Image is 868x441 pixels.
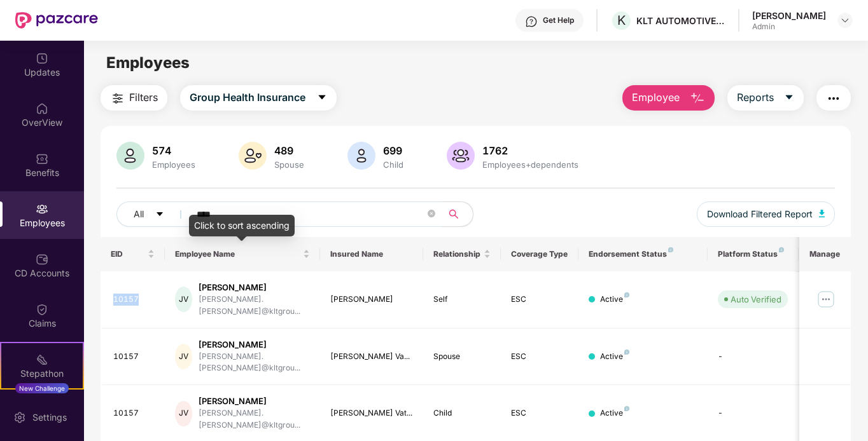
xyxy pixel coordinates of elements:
th: EID [101,237,165,271]
span: Filters [129,90,158,105]
div: ESC [511,294,568,306]
img: svg+xml;base64,PHN2ZyBpZD0iQmVuZWZpdHMiIHhtbG5zPSJodHRwOi8vd3d3LnczLm9yZy8yMDAwL3N2ZyIgd2lkdGg9Ij... [36,153,48,165]
span: Employee Name [175,249,300,259]
div: Active [600,294,629,306]
button: Filters [101,85,167,111]
span: K [617,13,626,28]
img: New Pazcare Logo [15,12,98,29]
div: Employees+dependents [480,159,581,170]
div: Stepathon [1,367,83,380]
div: Admin [752,22,826,32]
span: EID [111,249,146,259]
div: Spouse [433,351,491,363]
img: svg+xml;base64,PHN2ZyB4bWxucz0iaHR0cDovL3d3dy53My5vcmcvMjAwMC9zdmciIHdpZHRoPSIyNCIgaGVpZ2h0PSIyNC... [826,91,841,106]
img: manageButton [816,289,836,309]
button: Employee [622,85,715,111]
div: 1762 [480,144,581,157]
th: Employee Name [165,237,320,271]
img: svg+xml;base64,PHN2ZyB4bWxucz0iaHR0cDovL3d3dy53My5vcmcvMjAwMC9zdmciIHdpZHRoPSI4IiBoZWlnaHQ9IjgiIH... [624,292,629,297]
div: 699 [381,144,406,157]
div: [PERSON_NAME].[PERSON_NAME]@kltgrou... [199,294,310,318]
div: 10157 [113,294,155,306]
img: svg+xml;base64,PHN2ZyBpZD0iQ2xhaW0iIHhtbG5zPSJodHRwOi8vd3d3LnczLm9yZy8yMDAwL3N2ZyIgd2lkdGg9IjIwIi... [36,303,48,316]
td: - [708,329,798,386]
div: Auto Verified [731,293,781,306]
div: 10157 [113,407,155,419]
div: 574 [150,144,198,157]
img: svg+xml;base64,PHN2ZyB4bWxucz0iaHR0cDovL3d3dy53My5vcmcvMjAwMC9zdmciIHhtbG5zOnhsaW5rPSJodHRwOi8vd3... [347,142,375,170]
img: svg+xml;base64,PHN2ZyBpZD0iRHJvcGRvd24tMzJ4MzIiIHhtbG5zPSJodHRwOi8vd3d3LnczLm9yZy8yMDAwL3N2ZyIgd2... [840,15,850,25]
div: Self [433,294,491,306]
div: [PERSON_NAME] Vat... [330,407,414,419]
div: Platform Status [718,249,788,259]
span: All [134,207,144,221]
th: Manage [799,237,851,271]
span: Group Health Insurance [190,90,305,105]
div: JV [175,287,192,312]
img: svg+xml;base64,PHN2ZyB4bWxucz0iaHR0cDovL3d3dy53My5vcmcvMjAwMC9zdmciIHhtbG5zOnhsaW5rPSJodHRwOi8vd3... [116,142,144,170]
span: close-circle [428,210,435,217]
img: svg+xml;base64,PHN2ZyBpZD0iQ0RfQWNjb3VudHMiIGRhdGEtbmFtZT0iQ0QgQWNjb3VudHMiIHhtbG5zPSJodHRwOi8vd3... [36,253,48,266]
div: New Challenge [15,383,69,393]
div: 10157 [113,351,155,363]
div: Active [600,407,629,419]
span: caret-down [155,210,164,220]
img: svg+xml;base64,PHN2ZyB4bWxucz0iaHR0cDovL3d3dy53My5vcmcvMjAwMC9zdmciIHdpZHRoPSI4IiBoZWlnaHQ9IjgiIH... [624,349,629,355]
img: svg+xml;base64,PHN2ZyB4bWxucz0iaHR0cDovL3d3dy53My5vcmcvMjAwMC9zdmciIHdpZHRoPSIyMSIgaGVpZ2h0PSIyMC... [36,353,48,366]
div: Child [433,407,491,419]
span: caret-down [317,92,327,104]
div: ESC [511,407,568,419]
button: search [442,201,473,227]
img: svg+xml;base64,PHN2ZyBpZD0iRW1wbG95ZWVzIiB4bWxucz0iaHR0cDovL3d3dy53My5vcmcvMjAwMC9zdmciIHdpZHRoPS... [36,203,48,215]
div: Employees [150,159,198,170]
img: svg+xml;base64,PHN2ZyB4bWxucz0iaHR0cDovL3d3dy53My5vcmcvMjAwMC9zdmciIHdpZHRoPSI4IiBoZWlnaHQ9IjgiIH... [624,406,629,411]
img: svg+xml;base64,PHN2ZyB4bWxucz0iaHR0cDovL3d3dy53My5vcmcvMjAwMC9zdmciIHhtbG5zOnhsaW5rPSJodHRwOi8vd3... [239,142,267,170]
div: [PERSON_NAME] Va... [330,351,414,363]
span: caret-down [784,92,794,104]
div: [PERSON_NAME] [330,294,414,306]
div: [PERSON_NAME] [199,395,310,407]
button: Reportscaret-down [727,85,804,111]
span: Relationship [433,249,481,259]
div: Active [600,351,629,363]
div: [PERSON_NAME] [199,282,310,294]
div: JV [175,344,192,369]
div: [PERSON_NAME].[PERSON_NAME]@kltgrou... [199,407,310,431]
button: Allcaret-down [116,201,194,227]
span: close-circle [428,208,435,221]
div: 489 [272,144,307,157]
div: Child [381,159,406,170]
span: Reports [737,90,774,105]
img: svg+xml;base64,PHN2ZyB4bWxucz0iaHR0cDovL3d3dy53My5vcmcvMjAwMC9zdmciIHdpZHRoPSI4IiBoZWlnaHQ9IjgiIH... [779,247,784,252]
div: Get Help [543,15,574,25]
img: svg+xml;base64,PHN2ZyB4bWxucz0iaHR0cDovL3d3dy53My5vcmcvMjAwMC9zdmciIHhtbG5zOnhsaW5rPSJodHRwOi8vd3... [447,142,475,170]
img: svg+xml;base64,PHN2ZyB4bWxucz0iaHR0cDovL3d3dy53My5vcmcvMjAwMC9zdmciIHhtbG5zOnhsaW5rPSJodHRwOi8vd3... [690,91,705,106]
th: Insured Name [320,237,424,271]
button: Group Health Insurancecaret-down [180,85,337,111]
button: Download Filtered Report [697,201,836,227]
div: Spouse [272,159,307,170]
img: svg+xml;base64,PHN2ZyB4bWxucz0iaHR0cDovL3d3dy53My5vcmcvMjAwMC9zdmciIHdpZHRoPSIyNCIgaGVpZ2h0PSIyNC... [110,91,125,106]
div: ESC [511,351,568,363]
img: svg+xml;base64,PHN2ZyB4bWxucz0iaHR0cDovL3d3dy53My5vcmcvMjAwMC9zdmciIHdpZHRoPSI4IiBoZWlnaHQ9IjgiIH... [668,247,673,252]
img: svg+xml;base64,PHN2ZyB4bWxucz0iaHR0cDovL3d3dy53My5vcmcvMjAwMC9zdmciIHhtbG5zOnhsaW5rPSJodHRwOi8vd3... [819,210,825,217]
img: svg+xml;base64,PHN2ZyBpZD0iSGVscC0zMngzMiIgeG1sbnM9Imh0dHA6Ly93d3cudzMub3JnLzIwMDAvc3ZnIiB3aWR0aD... [525,15,538,28]
span: Download Filtered Report [707,207,813,221]
div: [PERSON_NAME].[PERSON_NAME]@kltgrou... [199,351,310,375]
img: svg+xml;base64,PHN2ZyBpZD0iVXBkYXRlZCIgeG1sbnM9Imh0dHA6Ly93d3cudzMub3JnLzIwMDAvc3ZnIiB3aWR0aD0iMj... [36,52,48,65]
img: svg+xml;base64,PHN2ZyBpZD0iSG9tZSIgeG1sbnM9Imh0dHA6Ly93d3cudzMub3JnLzIwMDAvc3ZnIiB3aWR0aD0iMjAiIG... [36,102,48,115]
div: Settings [29,411,71,424]
div: JV [175,401,192,426]
span: search [442,209,466,219]
div: Click to sort ascending [189,215,295,236]
div: Endorsement Status [589,249,697,259]
th: Coverage Type [501,237,578,271]
div: [PERSON_NAME] [199,339,310,351]
th: Relationship [423,237,501,271]
div: KLT AUTOMOTIVE AND TUBULAR PRODUCTS LTD [636,15,725,27]
img: svg+xml;base64,PHN2ZyBpZD0iU2V0dGluZy0yMHgyMCIgeG1sbnM9Imh0dHA6Ly93d3cudzMub3JnLzIwMDAvc3ZnIiB3aW... [13,411,26,424]
span: Employees [106,53,190,72]
span: Employee [632,90,680,105]
div: [PERSON_NAME] [752,10,826,22]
